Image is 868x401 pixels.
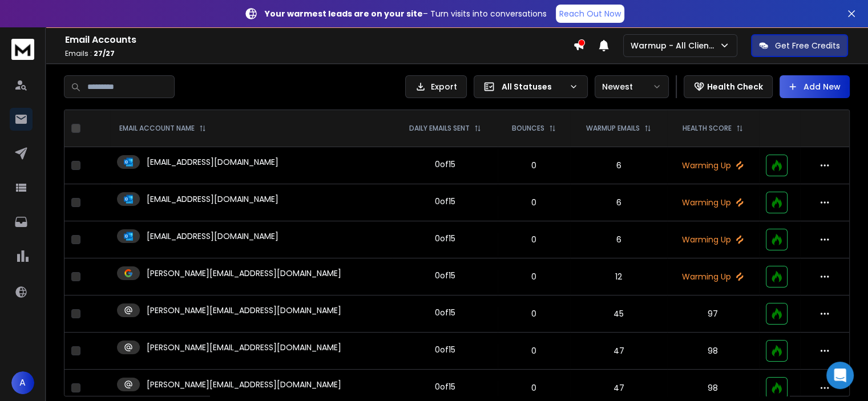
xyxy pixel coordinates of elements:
p: [EMAIL_ADDRESS][DOMAIN_NAME] [147,193,278,205]
p: Health Check [707,81,763,92]
div: 0 of 15 [435,196,455,207]
div: 0 of 15 [435,381,455,392]
strong: Your warmest leads are on your site [265,8,423,19]
h1: Email Accounts [65,33,573,47]
p: – Turn visits into conversations [265,8,547,19]
a: Reach Out Now [556,5,624,23]
p: Warming Up [674,160,752,171]
button: Get Free Credits [751,34,848,57]
td: 45 [570,295,667,333]
p: 0 [504,382,563,394]
button: A [11,371,34,394]
td: 97 [667,295,759,333]
p: 0 [504,234,563,245]
td: 6 [570,147,667,184]
p: 0 [504,308,563,319]
p: [EMAIL_ADDRESS][DOMAIN_NAME] [147,230,278,242]
div: 0 of 15 [435,307,455,318]
p: 0 [504,160,563,171]
td: 6 [570,221,667,258]
td: 98 [667,333,759,370]
td: 47 [570,333,667,370]
p: Warming Up [674,234,752,245]
p: Emails : [65,49,573,58]
p: [PERSON_NAME][EMAIL_ADDRESS][DOMAIN_NAME] [147,342,341,353]
p: Warmup - All Clients [631,40,719,51]
button: Health Check [684,75,773,98]
div: 0 of 15 [435,233,455,244]
p: 0 [504,197,563,208]
p: Warming Up [674,197,752,208]
span: 27 / 27 [94,48,115,58]
td: 12 [570,258,667,295]
td: 6 [570,184,667,221]
div: 0 of 15 [435,270,455,281]
p: Reach Out Now [559,8,621,19]
p: BOUNCES [512,124,544,133]
img: logo [11,39,34,60]
button: Export [405,75,467,98]
p: Warming Up [674,271,752,282]
p: [PERSON_NAME][EMAIL_ADDRESS][DOMAIN_NAME] [147,305,341,316]
button: Newest [595,75,669,98]
p: [PERSON_NAME][EMAIL_ADDRESS][DOMAIN_NAME] [147,379,341,390]
p: Get Free Credits [775,40,840,51]
div: 0 of 15 [435,344,455,355]
p: 0 [504,271,563,282]
p: [EMAIL_ADDRESS][DOMAIN_NAME] [147,156,278,168]
p: 0 [504,345,563,357]
p: WARMUP EMAILS [586,124,640,133]
div: 0 of 15 [435,159,455,170]
div: Open Intercom Messenger [826,362,854,389]
p: All Statuses [502,81,564,92]
button: Add New [780,75,850,98]
div: EMAIL ACCOUNT NAME [119,124,206,133]
p: HEALTH SCORE [683,124,732,133]
p: DAILY EMAILS SENT [409,124,470,133]
p: [PERSON_NAME][EMAIL_ADDRESS][DOMAIN_NAME] [147,268,341,279]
